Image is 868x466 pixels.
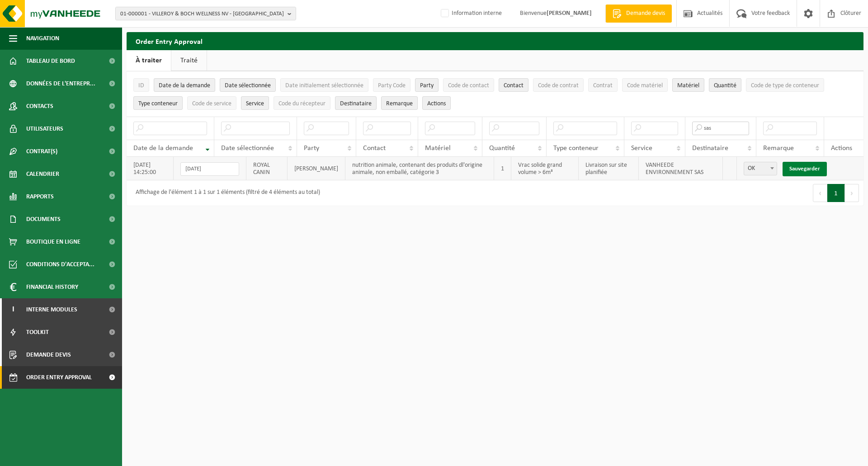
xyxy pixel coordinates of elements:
span: Type conteneur [138,100,178,107]
span: Date de la demande [133,145,193,152]
span: Utilisateurs [26,118,63,140]
a: Demande devis [605,5,672,23]
span: Financial History [26,276,78,298]
button: Code matérielCode matériel: Activate to sort [622,78,668,92]
div: Affichage de l'élément 1 à 1 sur 1 éléments (filtré de 4 éléments au total) [131,185,320,201]
button: Actions [422,96,451,110]
span: Contrat(s) [26,140,57,163]
a: Traité [171,50,207,71]
label: Information interne [439,7,502,20]
button: RemarqueRemarque: Activate to sort [381,96,418,110]
button: Code de contratCode de contrat: Activate to sort [533,78,584,92]
button: Code de type de conteneurCode de type de conteneur: Activate to sort [746,78,824,92]
button: IDID: Activate to sort [133,78,149,92]
a: À traiter [127,50,171,71]
span: Documents [26,208,61,231]
span: Contrat [593,82,613,89]
span: I [9,298,17,321]
button: Previous [813,184,827,202]
td: [DATE] 14:25:00 [127,157,174,180]
button: Type conteneurType conteneur: Activate to sort [133,96,183,110]
button: 01-000001 - VILLEROY & BOCH WELLNESS NV - [GEOGRAPHIC_DATA] [115,7,296,20]
span: Toolkit [26,321,49,344]
td: Vrac solide grand volume > 6m³ [511,157,579,180]
span: OK [744,162,777,175]
span: Navigation [26,27,59,50]
span: Code matériel [627,82,663,89]
span: Party [420,82,434,89]
button: Date sélectionnéeDate sélectionnée: Activate to sort [220,78,276,92]
span: Date sélectionnée [225,82,271,89]
span: Matériel [677,82,699,89]
span: Destinataire [340,100,372,107]
td: 1 [494,157,511,180]
button: 1 [827,184,845,202]
button: QuantitéQuantité: Activate to sort [709,78,741,92]
button: Next [845,184,859,202]
td: VANHEEDE ENVIRONNEMENT SAS [639,157,723,180]
span: Type conteneur [553,145,599,152]
span: Code de type de conteneur [751,82,819,89]
span: Tableau de bord [26,50,75,72]
span: OK [744,162,777,175]
span: Calendrier [26,163,59,185]
span: Code de service [192,100,231,107]
span: Date initialement sélectionnée [285,82,363,89]
button: ContactContact: Activate to sort [499,78,528,92]
button: PartyParty: Activate to sort [415,78,439,92]
button: Code du récepteurCode du récepteur: Activate to sort [274,96,330,110]
span: Order entry approval [26,366,92,389]
button: Code de serviceCode de service: Activate to sort [187,96,236,110]
span: Données de l'entrepr... [26,72,95,95]
span: Remarque [386,100,413,107]
span: Code du récepteur [278,100,325,107]
button: Party CodeParty Code: Activate to sort [373,78,410,92]
h2: Order Entry Approval [127,32,863,50]
button: Date initialement sélectionnéeDate initialement sélectionnée: Activate to sort [280,78,368,92]
span: Quantité [489,145,515,152]
button: ContratContrat: Activate to sort [588,78,618,92]
a: Sauvegarder [783,162,827,176]
td: ROYAL CANIN [246,157,288,180]
span: Code de contrat [538,82,579,89]
span: Remarque [763,145,794,152]
button: Date de la demandeDate de la demande: Activate to remove sorting [154,78,215,92]
span: 01-000001 - VILLEROY & BOCH WELLNESS NV - [GEOGRAPHIC_DATA] [120,7,284,21]
span: Date sélectionnée [221,145,274,152]
button: Code de contactCode de contact: Activate to sort [443,78,494,92]
span: Service [246,100,264,107]
td: [PERSON_NAME] [288,157,345,180]
span: Conditions d'accepta... [26,253,94,276]
span: Service [631,145,652,152]
span: Boutique en ligne [26,231,80,253]
span: Contact [363,145,386,152]
span: ID [138,82,144,89]
span: Party [304,145,319,152]
span: Rapports [26,185,54,208]
span: Date de la demande [159,82,210,89]
span: Code de contact [448,82,489,89]
span: Demande devis [26,344,71,366]
span: Actions [427,100,446,107]
span: Actions [831,145,852,152]
span: Matériel [425,145,451,152]
strong: [PERSON_NAME] [547,10,592,17]
span: Demande devis [624,9,667,18]
td: Livraison sur site planifiée [579,157,639,180]
span: Destinataire [692,145,728,152]
span: Contact [504,82,524,89]
button: DestinataireDestinataire : Activate to sort [335,96,377,110]
button: MatérielMatériel: Activate to sort [672,78,704,92]
span: Interne modules [26,298,77,321]
span: Party Code [378,82,406,89]
button: ServiceService: Activate to sort [241,96,269,110]
td: nutrition animale, contenant des produits dl'origine animale, non emballé, catégorie 3 [345,157,494,180]
span: Quantité [714,82,736,89]
span: Contacts [26,95,53,118]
